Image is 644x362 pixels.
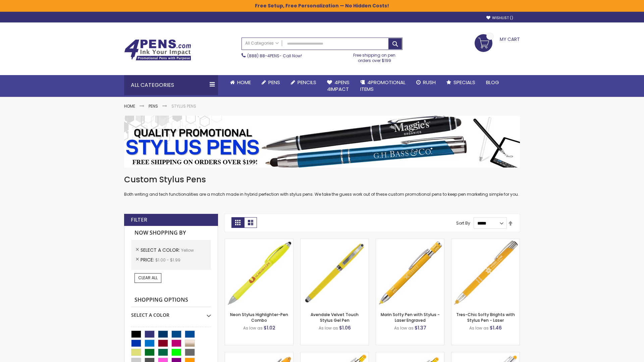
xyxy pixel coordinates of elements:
[490,324,502,331] span: $1.46
[481,75,504,90] a: Blog
[225,352,293,358] a: Ellipse Softy Brights with Stylus Pen - Laser-Yellow
[124,174,520,197] div: Both writing and tech functionalities are a match made in hybrid perfection with stylus pens. We ...
[469,325,489,331] span: As low as
[486,15,513,20] a: Wishlist
[285,75,322,90] a: Pencils
[181,247,194,253] span: Yellow
[247,53,302,59] span: - Call Now!
[319,325,338,331] span: As low as
[346,50,403,63] div: Free shipping on pen orders over $199
[131,293,211,307] strong: Shopping Options
[225,75,256,90] a: Home
[230,312,288,323] a: Neon Stylus Highlighter-Pen Combo
[456,312,515,323] a: Tres-Chic Softy Brights with Stylus Pen - Laser
[256,75,285,90] a: Pens
[155,257,180,263] span: $1.00 - $1.99
[415,324,426,331] span: $1.37
[131,216,147,224] strong: Filter
[376,352,444,358] a: Phoenix Softy Brights Gel with Stylus Pen - Laser-Yellow
[339,324,351,331] span: $1.06
[245,41,279,46] span: All Categories
[135,273,161,283] a: Clear All
[301,239,369,307] img: Avendale Velvet Touch Stylus Gel Pen-Yellow
[381,312,440,323] a: Marin Softy Pen with Stylus - Laser Engraved
[394,325,414,331] span: As low as
[376,239,444,244] a: Marin Softy Pen with Stylus - Laser Engraved-Yellow
[411,75,441,90] a: Rush
[225,239,293,244] a: Neon Stylus Highlighter-Pen Combo-Yellow
[451,352,520,358] a: Tres-Chic Softy with Stylus Top Pen - ColorJet-Yellow
[456,220,470,226] label: Sort By
[311,312,359,323] a: Avendale Velvet Touch Stylus Gel Pen
[124,174,520,185] h1: Custom Stylus Pens
[264,324,275,331] span: $1.02
[141,247,181,253] span: Select A Color
[141,256,155,263] span: Price
[247,53,279,59] a: (888) 88-4PENS
[301,352,369,358] a: Phoenix Softy Brights with Stylus Pen - Laser-Yellow
[486,79,499,86] span: Blog
[237,79,251,86] span: Home
[124,116,520,168] img: Stylus Pens
[171,103,196,109] strong: Stylus Pens
[298,79,316,86] span: Pencils
[138,275,158,281] span: Clear All
[124,39,191,61] img: 4Pens Custom Pens and Promotional Products
[242,38,282,49] a: All Categories
[451,239,520,307] img: Tres-Chic Softy Brights with Stylus Pen - Laser-Yellow
[124,103,135,109] a: Home
[376,239,444,307] img: Marin Softy Pen with Stylus - Laser Engraved-Yellow
[360,79,406,93] span: 4PROMOTIONAL ITEMS
[131,226,211,240] strong: Now Shopping by
[322,75,355,97] a: 4Pens4impact
[441,75,481,90] a: Specials
[124,75,218,95] div: All Categories
[327,79,350,93] span: 4Pens 4impact
[423,79,436,86] span: Rush
[355,75,411,97] a: 4PROMOTIONALITEMS
[268,79,280,86] span: Pens
[231,217,244,228] strong: Grid
[301,239,369,244] a: Avendale Velvet Touch Stylus Gel Pen-Yellow
[243,325,263,331] span: As low as
[225,239,293,307] img: Neon Stylus Highlighter-Pen Combo-Yellow
[149,103,158,109] a: Pens
[131,307,211,318] div: Select A Color
[453,79,475,86] span: Specials
[451,239,520,244] a: Tres-Chic Softy Brights with Stylus Pen - Laser-Yellow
